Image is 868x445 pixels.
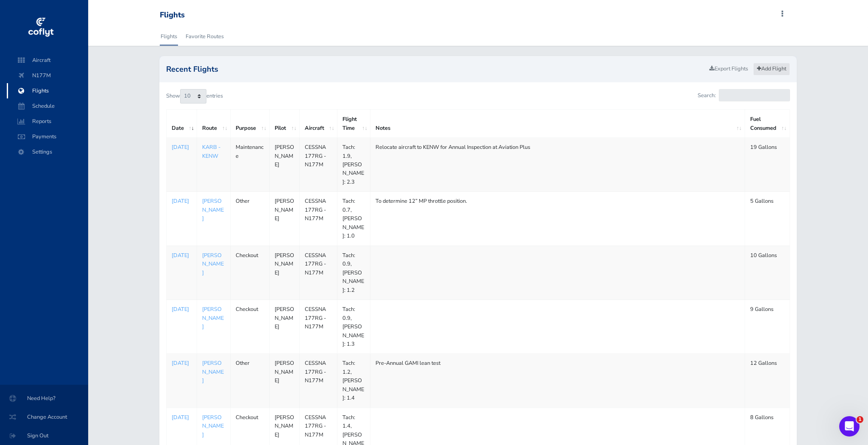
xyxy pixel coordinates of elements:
[270,192,300,246] td: [PERSON_NAME]
[745,354,790,408] td: 12 Gallons
[231,138,270,192] td: Maintenance
[27,15,55,40] img: coflyt logo
[202,359,224,384] a: [PERSON_NAME]
[270,246,300,299] td: [PERSON_NAME]
[172,143,192,151] a: [DATE]
[370,354,745,408] td: Pre-Annual GAMI lean test
[185,27,225,46] a: Favorite Routes
[270,300,300,354] td: [PERSON_NAME]
[172,197,192,205] a: [DATE]
[337,300,370,354] td: Tach: 0.9, [PERSON_NAME]: 1.3
[719,89,790,101] input: Search:
[231,192,270,246] td: Other
[300,192,337,246] td: CESSNA 177RG - N177M
[300,246,337,299] td: CESSNA 177RG - N177M
[166,89,223,104] label: Show entries
[10,391,78,406] span: Need Help?
[270,138,300,192] td: [PERSON_NAME]
[202,252,224,277] a: [PERSON_NAME]
[337,246,370,299] td: Tach: 0.9, [PERSON_NAME]: 1.2
[172,359,192,367] a: [DATE]
[15,144,80,160] span: Settings
[15,98,80,114] span: Schedule
[202,305,224,330] a: [PERSON_NAME]
[698,89,790,101] label: Search:
[166,65,705,73] h2: Recent Flights
[370,138,745,192] td: Relocate aircraft to KENW for Annual Inspection at Aviation Plus
[370,110,745,138] th: Notes: activate to sort column ascending
[270,110,300,138] th: Pilot: activate to sort column ascending
[231,110,270,138] th: Purpose: activate to sort column ascending
[202,197,224,222] a: [PERSON_NAME]
[337,110,370,138] th: Flight Time: activate to sort column ascending
[167,110,197,138] th: Date: activate to sort column ascending
[745,192,790,246] td: 5 Gallons
[300,300,337,354] td: CESSNA 177RG - N177M
[231,300,270,354] td: Checkout
[745,246,790,299] td: 10 Gallons
[706,63,752,75] a: Export Flights
[15,83,80,98] span: Flights
[300,110,337,138] th: Aircraft: activate to sort column ascending
[160,27,178,46] a: Flights
[15,114,80,129] span: Reports
[231,246,270,299] td: Checkout
[337,138,370,192] td: Tach: 1.9, [PERSON_NAME]: 2.3
[202,414,224,439] a: [PERSON_NAME]
[10,428,78,443] span: Sign Out
[370,192,745,246] td: To determine 12” MP throttle position.
[753,63,790,75] a: Add Flight
[15,129,80,144] span: Payments
[15,68,80,83] span: N177M
[202,143,220,160] a: KARB - KENW
[745,300,790,354] td: 9 Gallons
[270,354,300,408] td: [PERSON_NAME]
[10,409,78,425] span: Change Account
[197,110,231,138] th: Route: activate to sort column ascending
[300,354,337,408] td: CESSNA 177RG - N177M
[745,110,790,138] th: Fuel Consumed: activate to sort column ascending
[172,413,192,422] a: [DATE]
[180,89,206,104] select: Showentries
[15,53,80,68] span: Aircraft
[231,354,270,408] td: Other
[857,416,863,423] span: 1
[337,192,370,246] td: Tach: 0.7, [PERSON_NAME]: 1.0
[160,11,185,20] div: Flights
[300,138,337,192] td: CESSNA 177RG - N177M
[337,354,370,408] td: Tach: 1.2, [PERSON_NAME]: 1.4
[172,251,192,260] a: [DATE]
[745,138,790,192] td: 19 Gallons
[839,416,860,437] iframe: Intercom live chat
[172,305,192,313] a: [DATE]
